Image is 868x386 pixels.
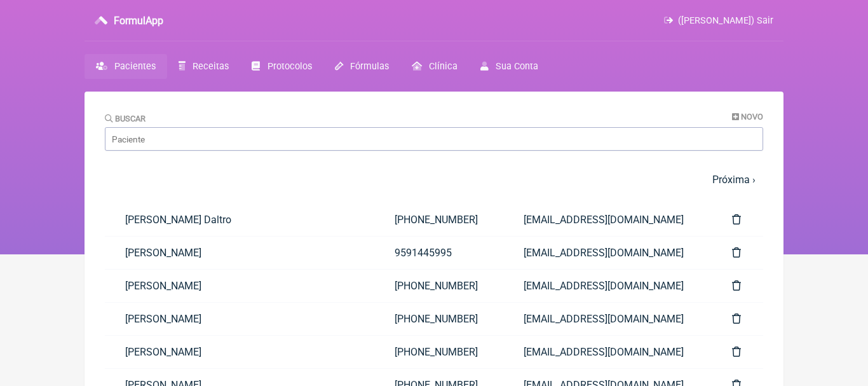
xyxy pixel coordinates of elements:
[114,15,163,27] h3: FormulApp
[268,61,312,72] span: Protocolos
[114,61,156,72] span: Pacientes
[105,237,374,269] a: [PERSON_NAME]
[105,336,374,368] a: [PERSON_NAME]
[741,112,763,121] span: Novo
[323,54,400,79] a: Fórmulas
[105,166,763,193] nav: pager
[374,203,503,236] a: [PHONE_NUMBER]
[105,303,374,335] a: [PERSON_NAME]
[374,336,503,368] a: [PHONE_NUMBER]
[503,303,712,335] a: [EMAIL_ADDRESS][DOMAIN_NAME]
[712,174,756,186] a: Próxima ›
[85,54,167,79] a: Pacientes
[374,237,503,269] a: 9591445995
[105,114,146,123] label: Buscar
[664,15,773,26] a: ([PERSON_NAME]) Sair
[678,15,773,26] span: ([PERSON_NAME]) Sair
[732,112,763,121] a: Novo
[193,61,229,72] span: Receitas
[105,203,374,236] a: [PERSON_NAME] Daltro
[105,127,763,151] input: Paciente
[105,270,374,302] a: [PERSON_NAME]
[503,237,712,269] a: [EMAIL_ADDRESS][DOMAIN_NAME]
[167,54,240,79] a: Receitas
[503,203,712,236] a: [EMAIL_ADDRESS][DOMAIN_NAME]
[374,303,503,335] a: [PHONE_NUMBER]
[503,336,712,368] a: [EMAIL_ADDRESS][DOMAIN_NAME]
[503,270,712,302] a: [EMAIL_ADDRESS][DOMAIN_NAME]
[374,270,503,302] a: [PHONE_NUMBER]
[400,54,469,79] a: Clínica
[350,61,389,72] span: Fórmulas
[429,61,458,72] span: Clínica
[496,61,538,72] span: Sua Conta
[469,54,550,79] a: Sua Conta
[240,54,323,79] a: Protocolos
